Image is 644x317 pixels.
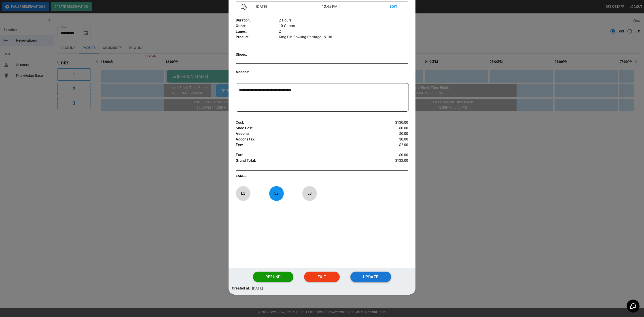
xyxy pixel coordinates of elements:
[236,142,379,148] p: Fee :
[379,142,408,148] p: $2.00
[279,18,408,23] p: 2 Hours
[379,137,408,142] p: $0.00
[252,286,263,291] p: [DATE]
[236,18,279,23] p: Duration :
[236,158,379,165] p: Grand Total :
[379,152,408,158] p: $0.00
[279,29,408,34] p: 2
[379,158,408,165] p: $132.00
[232,286,250,291] p: Created at:
[236,29,279,34] p: Lanes :
[236,174,408,180] p: LANES
[390,4,403,10] p: EDIT
[236,131,379,137] p: Addons :
[236,52,279,57] p: Shoes :
[379,120,408,126] p: $130.00
[322,4,390,9] p: 12:45 PM
[379,126,408,131] p: $0.00
[236,34,279,40] p: Product :
[236,188,250,199] p: L 1
[279,34,408,40] p: King Pin Bowling Package - $130
[302,188,317,199] p: L 3
[236,126,379,131] p: Shoe Cost :
[236,23,279,29] p: Guest :
[236,152,379,158] p: Tax :
[236,137,379,142] p: Addons tax :
[379,131,408,137] p: $0.00
[241,4,247,10] img: Vector
[304,272,340,282] button: Exit
[279,23,408,29] p: 10 Guests
[269,188,284,199] p: L 2
[254,4,322,9] p: [DATE]
[236,69,279,75] p: Addons :
[253,272,293,282] button: Refund
[350,272,391,282] button: Update
[236,120,379,126] p: Cost :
